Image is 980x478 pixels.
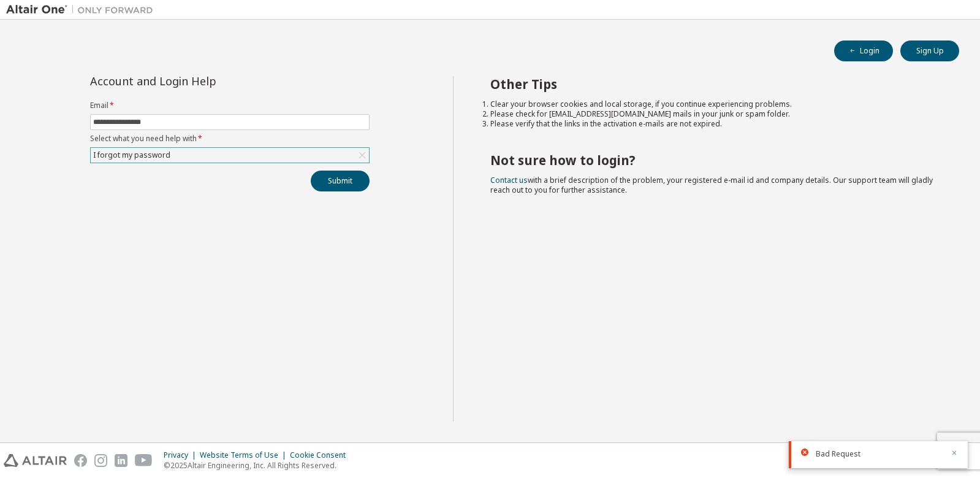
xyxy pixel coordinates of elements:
div: I forgot my password [91,148,172,162]
label: Email [90,101,370,110]
div: Account and Login Help [90,76,314,86]
p: © 2025 Altair Engineering, Inc. All Rights Reserved. [164,460,353,471]
img: youtube.svg [135,454,153,467]
img: altair_logo.svg [4,454,67,467]
img: Altair One [6,4,159,16]
span: with a brief description of the problem, your registered e-mail id and company details. Our suppo... [490,175,933,195]
label: Select what you need help with [90,134,370,144]
img: facebook.svg [74,454,87,467]
li: Please check for [EMAIL_ADDRESS][DOMAIN_NAME] mails in your junk or spam folder. [490,109,937,119]
img: linkedin.svg [115,454,127,467]
img: instagram.svg [94,454,107,467]
div: Privacy [164,450,200,460]
span: Bad Request [816,449,860,459]
div: Cookie Consent [290,450,353,460]
li: Please verify that the links in the activation e-mails are not expired. [490,119,937,129]
h2: Other Tips [490,76,937,92]
li: Clear your browser cookies and local storage, if you continue experiencing problems. [490,99,937,109]
div: Website Terms of Use [200,450,290,460]
div: I forgot my password [91,148,369,163]
h2: Not sure how to login? [490,152,937,168]
button: Sign Up [900,40,959,61]
button: Login [834,40,893,61]
a: Contact us [490,175,528,185]
button: Submit [311,171,370,191]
